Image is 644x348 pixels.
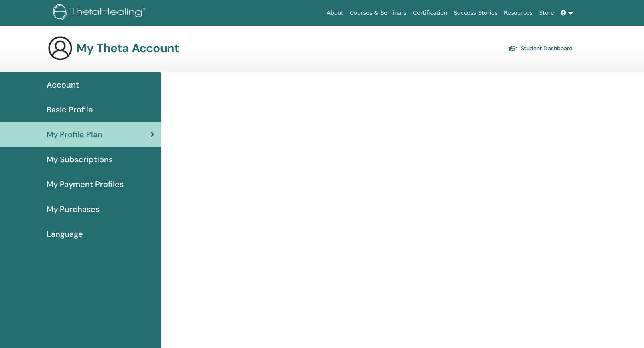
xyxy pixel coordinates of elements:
a: Resources [501,6,536,20]
span: My Profile Plan [47,128,102,140]
span: Account [47,79,79,91]
span: My Subscriptions [47,153,113,165]
a: Courses & Seminars [347,6,410,20]
a: About [323,6,346,20]
h3: My Theta Account [76,41,179,55]
span: My Payment Profiles [47,178,124,190]
img: generic-user-icon.jpg [47,35,73,61]
a: Success Stories [451,6,501,20]
img: graduation-cap.svg [508,45,518,52]
a: Certification [410,6,450,20]
span: Basic Profile [47,104,93,116]
span: My Purchases [47,203,100,215]
img: logo.png [53,4,149,22]
a: Student Dashboard [508,43,573,54]
a: Store [536,6,557,20]
span: Language [47,228,83,240]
